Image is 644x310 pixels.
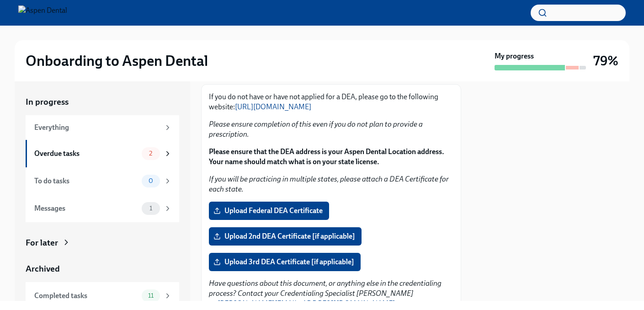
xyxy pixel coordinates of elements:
span: 1 [144,205,158,212]
div: For later [26,237,58,249]
a: In progress [26,96,179,108]
label: Upload 2nd DEA Certificate [if applicable] [209,227,362,246]
strong: Please ensure that the DEA address is your Aspen Dental Location address. Your name should match ... [209,147,444,166]
em: Please ensure completion of this even if you do not plan to provide a prescription. [209,120,423,139]
div: Overdue tasks [34,149,138,159]
a: Messages1 [26,195,179,222]
div: Messages [34,203,138,214]
div: Completed tasks [34,291,138,301]
span: 0 [143,177,159,184]
p: If you do not have or have not applied for a DEA, please go to the following website: [209,92,453,112]
div: Everything [34,123,160,133]
a: Archived [26,263,179,275]
a: [PERSON_NAME][EMAIL_ADDRESS][DOMAIN_NAME] [217,299,395,308]
h3: 79% [593,53,618,69]
div: To do tasks [34,176,138,186]
a: Overdue tasks2 [26,140,179,167]
label: Upload Federal DEA Certificate [209,202,329,220]
span: 2 [144,150,158,157]
a: Completed tasks11 [26,282,179,310]
span: 11 [143,292,159,299]
span: Upload Federal DEA Certificate [215,206,323,215]
strong: My progress [495,51,534,61]
a: [URL][DOMAIN_NAME] [235,102,311,111]
span: Upload 2nd DEA Certificate [if applicable] [215,232,355,241]
label: Upload 3rd DEA Certificate [if applicable] [209,253,361,271]
h2: Onboarding to Aspen Dental [26,52,208,70]
a: Everything [26,115,179,140]
em: If you will be practicing in multiple states, please attach a DEA Certificate for each state. [209,175,449,193]
span: Upload 3rd DEA Certificate [if applicable] [215,257,354,267]
a: For later [26,237,179,249]
a: To do tasks0 [26,167,179,195]
img: Aspen Dental [18,5,67,20]
em: Have questions about this document, or anything else in the credentialing process? Contact your C... [209,279,442,308]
